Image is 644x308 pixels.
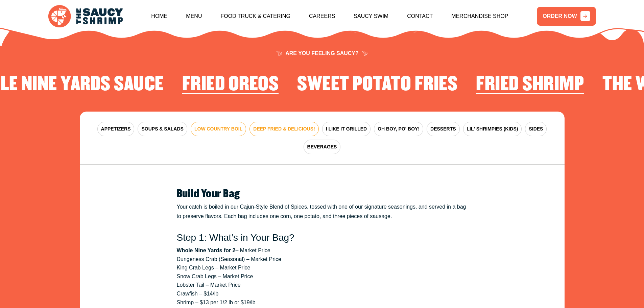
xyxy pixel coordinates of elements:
strong: Whole Nine Yards for 2 [177,247,236,253]
a: Contact [407,2,433,31]
li: Dungeness Crab (Seasonal) – Market Price [177,255,468,264]
button: DEEP FRIED & DELICIOUS! [249,122,319,136]
span: I LIKE IT GRILLED [326,125,367,133]
h2: Fried Oreos [182,74,279,95]
span: LIL' SHRIMPIES (KIDS) [467,125,518,133]
li: 1 of 4 [476,74,584,98]
p: Your catch is boiled in our Cajun-Style Blend of Spices, tossed with one of our signature seasoni... [177,202,468,221]
span: DEEP FRIED & DELICIOUS! [253,125,315,133]
a: Home [151,2,167,31]
a: ORDER NOW [537,7,596,26]
h3: Step 1: What’s in Your Bag? [177,232,468,243]
span: DESSERTS [430,125,456,133]
li: 4 of 4 [297,74,457,98]
span: SOUPS & SALADS [141,125,183,133]
li: Lobster Tail – Market Price [177,281,468,289]
li: Crawfish – $14/lb [177,289,468,298]
h2: Sweet Potato Fries [297,74,457,95]
button: LOW COUNTRY BOIL [191,122,246,136]
button: OH BOY, PO' BOY! [374,122,423,136]
a: Menu [186,2,202,31]
button: LIL' SHRIMPIES (KIDS) [463,122,522,136]
span: ARE YOU FEELING SAUCY? [277,51,367,56]
span: SIDES [529,125,543,133]
img: logo [48,5,123,28]
button: DESSERTS [427,122,459,136]
a: Careers [309,2,335,31]
a: Merchandise Shop [451,2,508,31]
li: Shrimp – $13 per 1/2 lb or $19/lb [177,298,468,307]
a: Food Truck & Catering [220,2,290,31]
span: BEVERAGES [307,143,337,150]
a: Saucy Swim [354,2,388,31]
li: – Market Price [177,246,468,255]
span: LOW COUNTRY BOIL [194,125,242,133]
button: I LIKE IT GRILLED [322,122,371,136]
span: APPETIZERS [101,125,131,133]
li: King Crab Legs – Market Price [177,263,468,272]
span: OH BOY, PO' BOY! [378,125,420,133]
button: APPETIZERS [97,122,135,136]
button: SOUPS & SALADS [138,122,187,136]
button: SIDES [525,122,547,136]
button: BEVERAGES [304,140,341,154]
li: 3 of 4 [182,74,279,98]
h2: Fried Shrimp [476,74,584,95]
li: Snow Crab Legs – Market Price [177,272,468,281]
h2: Build Your Bag [177,188,468,200]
